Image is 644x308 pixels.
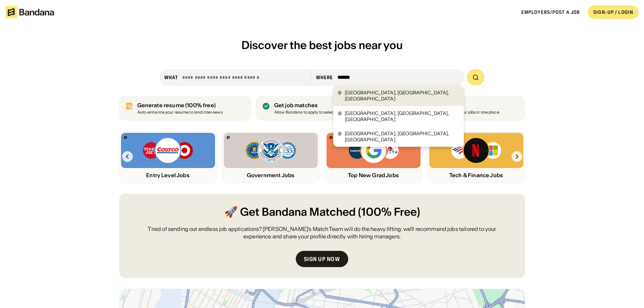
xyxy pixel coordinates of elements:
img: Right Arrow [511,151,522,162]
a: Bandana logoBank of America, Netflix, Microsoft logosTech & Finance Jobs [428,131,525,183]
div: Get job matches [274,102,371,109]
span: 🚀 Get Bandana Matched [224,205,356,220]
div: Entry Level Jobs [121,172,215,179]
div: Generate resume [137,102,223,109]
a: Sign up now [296,251,348,267]
div: [GEOGRAPHIC_DATA], [GEOGRAPHIC_DATA], [GEOGRAPHIC_DATA] [345,131,459,143]
div: Tech & Finance Jobs [429,172,523,179]
div: Top New Grad Jobs [327,172,421,179]
a: Bandana logoCapital One, Google, Delta logosTop New Grad Jobs [325,131,422,183]
div: [GEOGRAPHIC_DATA], [GEOGRAPHIC_DATA], [GEOGRAPHIC_DATA] [345,110,459,122]
span: Discover the best jobs near you [241,38,403,52]
a: Bandana logoTrader Joe’s, Costco, Target logosEntry Level Jobs [119,131,217,183]
div: Tired of sending out endless job applications? [PERSON_NAME]’s Match Team will do the heavy lifti... [136,225,509,240]
span: (100% free) [185,102,216,109]
div: SIGN-UP / LOGIN [593,9,633,15]
a: Generate resume (100% free)Auto-enhance your resume to land interviews [119,96,251,120]
img: FBI, DHS, MWRD logos [245,137,296,164]
img: Bandana logotype [5,6,54,18]
div: [GEOGRAPHIC_DATA], [GEOGRAPHIC_DATA], [GEOGRAPHIC_DATA] [345,90,459,102]
div: Where [316,74,333,80]
a: Bandana logoFBI, DHS, MWRD logosGovernment Jobs [222,131,319,183]
img: Bandana logo [124,136,127,139]
a: Employers/Post a job [521,9,580,15]
img: Bank of America, Netflix, Microsoft logos [451,137,502,164]
img: Capital One, Google, Delta logos [348,137,399,164]
img: Bandana logo [227,136,230,139]
img: Bandana logo [330,136,332,139]
a: Get job matches Allow Bandana to apply to select jobs on your behalf [256,96,388,120]
div: what [164,74,178,80]
div: Government Jobs [224,172,318,179]
div: Auto-enhance your resume to land interviews [137,110,223,115]
div: Sign up now [304,256,340,262]
img: Trader Joe’s, Costco, Target logos [142,137,194,164]
span: (100% Free) [358,205,420,220]
img: Left Arrow [122,151,133,162]
div: Allow Bandana to apply to select jobs on your behalf [274,110,371,115]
